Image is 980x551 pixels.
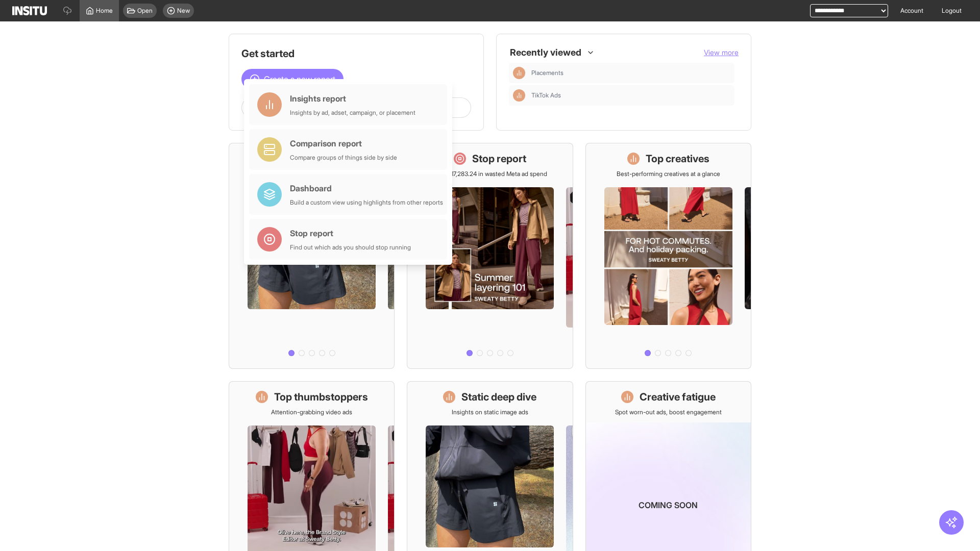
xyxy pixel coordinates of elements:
[531,69,730,77] span: Placements
[290,227,411,239] div: Stop report
[290,198,443,207] div: Build a custom view using highlights from other reports
[290,154,397,162] div: Compare groups of things side by side
[241,46,471,61] h1: Get started
[274,390,368,404] h1: Top thumbstoppers
[513,89,525,102] div: Insights
[229,143,395,369] a: What's live nowSee all active ads instantly
[264,73,335,85] span: Create a new report
[472,152,526,166] h1: Stop report
[704,48,739,57] span: View more
[271,408,352,416] p: Attention-grabbing video ads
[290,243,411,252] div: Find out which ads you should stop running
[290,109,415,117] div: Insights by ad, adset, campaign, or placement
[433,170,547,178] p: Save £17,283.24 in wasted Meta ad spend
[137,7,153,15] span: Open
[407,143,573,369] a: Stop reportSave £17,283.24 in wasted Meta ad spend
[646,152,709,166] h1: Top creatives
[452,408,528,416] p: Insights on static image ads
[290,182,443,194] div: Dashboard
[12,6,47,15] img: Logo
[290,92,415,105] div: Insights report
[531,69,563,77] span: Placements
[241,69,344,89] button: Create a new report
[461,390,536,404] h1: Static deep dive
[96,7,113,15] span: Home
[513,67,525,79] div: Insights
[290,137,397,149] div: Comparison report
[531,91,730,99] span: TikTok Ads
[617,170,720,178] p: Best-performing creatives at a glance
[177,7,190,15] span: New
[531,91,561,99] span: TikTok Ads
[585,143,751,369] a: Top creativesBest-performing creatives at a glance
[704,47,739,58] button: View more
